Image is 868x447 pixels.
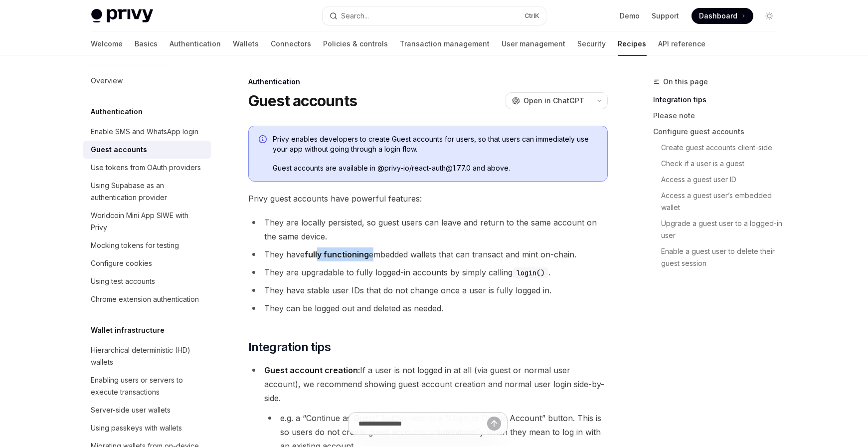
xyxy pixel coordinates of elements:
a: Please note [654,108,785,124]
a: Policies & controls [324,32,388,56]
div: Guest accounts [91,144,148,156]
a: Server-side user wallets [83,401,211,419]
a: Enable SMS and WhatsApp login [83,123,211,141]
div: Worldcoin Mini App SIWE with Privy [91,210,205,233]
a: Access a guest user ID [654,172,785,188]
a: Using Supabase as an authentication provider [83,177,211,207]
li: They can be logged out and deleted as needed. [248,301,608,315]
a: Basics [135,32,158,56]
a: Hierarchical deterministic (HD) wallets [83,341,211,371]
div: Using test accounts [91,275,156,287]
li: They have embedded wallets that can transact and mint on-chain. [248,247,608,261]
a: Overview [83,72,211,90]
strong: Guest account creation: [264,365,360,375]
a: Use tokens from OAuth providers [83,159,211,177]
a: Create guest accounts client-side [654,140,785,156]
span: Privy enables developers to create Guest accounts for users, so that users can immediately use yo... [273,134,597,154]
div: Using Supabase as an authentication provider [91,180,205,204]
a: Enable a guest user to delete their guest session [654,243,785,271]
li: They are upgradable to fully logged-in accounts by simply calling . [248,265,608,279]
span: On this page [664,76,708,88]
li: They are locally persisted, so guest users can leave and return to the same account on the same d... [248,216,608,243]
div: Overview [91,75,123,87]
div: Enabling users or servers to execute transactions [91,374,205,398]
li: They have stable user IDs that do not change once a user is fully logged in. [248,283,608,297]
a: Integration tips [654,92,785,108]
a: User management [502,32,566,56]
h5: Wallet infrastructure [91,324,165,336]
div: Search... [342,10,369,22]
a: Dashboard [692,8,753,24]
div: Chrome extension authentication [91,293,199,305]
a: Demo [620,11,640,21]
button: Toggle dark mode [761,8,777,24]
a: Worldcoin Mini App SIWE with Privy [83,207,211,236]
a: Welcome [91,32,123,56]
button: Open in ChatGPT [506,92,591,109]
a: Support [652,11,680,21]
input: Ask a question... [358,413,487,435]
button: Send message [487,417,501,431]
code: login() [513,267,548,278]
span: Dashboard [699,11,738,21]
a: Wallets [233,32,259,56]
a: Guest accounts [83,141,211,159]
span: Open in ChatGPT [524,96,585,106]
a: Configure guest accounts [654,124,785,140]
svg: Info [259,135,269,145]
div: Mocking tokens for testing [91,239,179,251]
div: Hierarchical deterministic (HD) wallets [91,344,205,368]
div: Using passkeys with wallets [91,422,182,434]
a: Recipes [618,32,647,56]
h1: Guest accounts [248,92,357,110]
a: Using test accounts [83,272,211,290]
div: Use tokens from OAuth providers [91,162,201,174]
div: Authentication [248,77,608,87]
div: Enable SMS and WhatsApp login [91,126,199,138]
a: Connectors [271,32,312,56]
img: light logo [91,9,153,23]
a: Check if a user is a guest [654,156,785,172]
div: Configure cookies [91,257,153,269]
h5: Authentication [91,106,143,118]
a: Security [578,32,606,56]
a: Authentication [170,32,221,56]
a: Configure cookies [83,254,211,272]
strong: fully functioning [305,249,369,259]
button: Open search [323,7,546,25]
a: Using passkeys with wallets [83,419,211,437]
div: Server-side user wallets [91,404,171,416]
span: Ctrl K [525,12,540,20]
a: Upgrade a guest user to a logged-in user [654,216,785,243]
a: Mocking tokens for testing [83,236,211,254]
a: Access a guest user’s embedded wallet [654,188,785,216]
a: Transaction management [400,32,490,56]
a: API reference [659,32,706,56]
span: Integration tips [248,339,331,355]
span: Guest accounts are available in @privy-io/react-auth@1.77.0 and above. [273,163,597,173]
a: Chrome extension authentication [83,290,211,308]
a: Enabling users or servers to execute transactions [83,371,211,401]
span: Privy guest accounts have powerful features: [248,192,608,206]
